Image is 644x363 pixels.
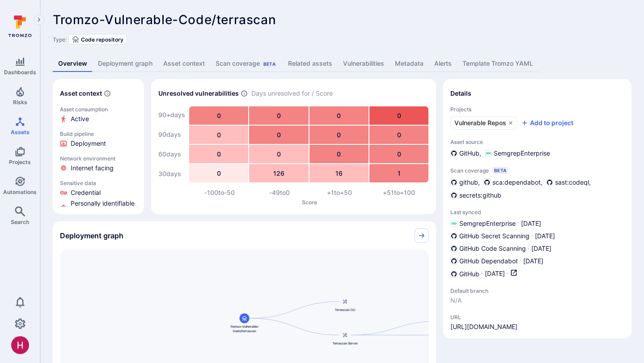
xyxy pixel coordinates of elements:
[60,188,137,197] li: Credential
[369,106,428,125] div: 0
[510,269,517,279] a: Open in GitHub dashboard
[158,145,185,163] div: 60 days
[369,188,429,197] div: +51 to +100
[227,324,263,333] span: Tromzo-Vulnerable-Code/terrascan
[450,209,624,215] span: Last synced
[450,89,471,98] h2: Details
[520,257,521,266] p: ·
[58,153,139,174] a: Click to view evidence
[189,164,248,182] div: 0
[454,118,506,127] span: Vulnerable Repos
[241,89,248,98] span: Number of vulnerabilities in status ‘Open’ ‘Triaged’ and ‘In process’ divided by score and scanne...
[309,188,369,197] div: +1 to +50
[450,149,479,158] div: GitHub
[429,55,457,72] a: Alerts
[104,90,111,97] svg: Automatically discovered context associated with the asset
[189,106,248,125] div: 0
[262,60,277,68] div: Beta
[483,177,541,187] div: sca:dependabot
[189,126,248,144] div: 0
[249,164,308,182] div: 126
[216,59,277,68] div: Scan coverage
[189,145,248,163] div: 0
[53,221,436,250] div: Collapse
[338,55,390,72] a: Vulnerabilities
[158,165,185,183] div: 30 days
[58,104,139,125] a: Click to view evidence
[93,55,158,72] a: Deployment graph
[60,164,137,173] li: Internet facing
[459,244,526,253] span: GitHub Code Scanning
[34,14,44,25] button: Expand navigation menu
[60,106,137,113] p: Asset consumption
[283,55,338,72] a: Related assets
[60,139,137,148] li: Deployment
[3,189,37,195] span: Automations
[158,106,185,124] div: 90+ days
[158,126,185,144] div: 90 days
[450,139,624,145] span: Asset source
[450,296,522,305] span: N/A
[190,199,429,206] p: Score
[309,145,369,163] div: 0
[459,257,518,266] span: GitHub Dependabot
[36,16,42,24] i: Expand navigation menu
[53,36,67,43] span: Type:
[450,167,489,174] span: Scan coverage
[53,55,631,72] div: Asset tabs
[60,180,137,186] p: Sensitive data
[535,232,555,241] span: [DATE]
[521,219,541,228] span: [DATE]
[158,55,210,72] a: Asset context
[450,287,522,294] span: Default branch
[531,232,533,241] p: ·
[249,106,308,125] div: 0
[249,126,308,144] div: 0
[450,190,501,200] div: secrets:github
[4,69,36,76] span: Dashboards
[450,106,624,113] span: Projects
[53,12,276,27] span: Tromzo-Vulnerable-Code/terrascan
[369,164,428,182] div: 1
[251,89,333,98] span: Days unresolved for / Score
[190,188,250,197] div: -100 to -50
[492,167,508,174] div: Beta
[450,314,517,321] span: URL
[450,177,478,187] div: github
[531,244,551,253] span: [DATE]
[11,129,30,135] span: Assets
[60,131,137,137] p: Build pipeline
[332,341,358,346] span: Terrascan Server
[450,116,517,130] a: Vulnerable Repos
[309,164,369,182] div: 16
[249,145,308,163] div: 0
[250,188,309,197] div: -49 to 0
[11,219,29,225] span: Search
[81,36,123,43] span: Code repository
[9,159,31,165] span: Projects
[335,308,356,312] span: Terrascan CLI
[521,118,573,127] button: Add to project
[13,99,27,106] span: Risks
[546,177,589,187] div: sast:codeql
[60,199,137,217] li: Personally identifiable information (PII)
[60,114,137,123] li: Active
[60,155,137,162] p: Network environment
[481,269,483,279] p: ·
[369,126,428,144] div: 0
[309,106,369,125] div: 0
[58,178,139,219] a: Click to view evidence
[58,129,139,150] a: Click to view evidence
[517,219,519,228] p: ·
[309,126,369,144] div: 0
[390,55,429,72] a: Metadata
[528,244,530,253] p: ·
[459,232,530,241] span: GitHub Secret Scanning
[369,145,428,163] div: 0
[459,270,479,279] span: GitHub
[450,322,517,331] a: [URL][DOMAIN_NAME]
[158,89,239,98] h2: Unresolved vulnerabilities
[60,89,102,98] h2: Asset context
[485,149,550,158] div: SemgrepEnterprise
